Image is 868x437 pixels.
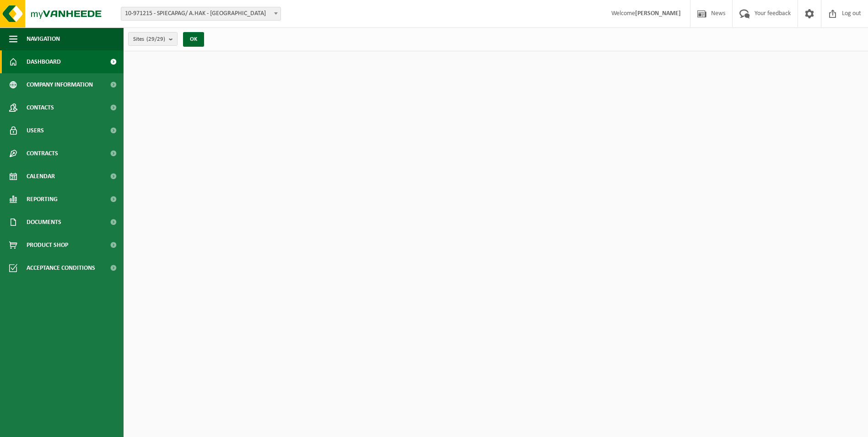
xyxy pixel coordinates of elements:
[27,119,44,142] span: Users
[27,96,54,119] span: Contacts
[133,33,165,46] span: Sites
[27,50,61,73] span: Dashboard
[27,73,93,96] span: Company information
[183,32,204,47] button: OK
[635,10,681,17] strong: [PERSON_NAME]
[121,7,280,20] span: 10-971215 - SPIECAPAG/ A.HAK - BRUGGE
[146,36,165,42] count: (29/29)
[27,142,58,165] span: Contracts
[128,32,178,46] button: Sites(29/29)
[27,27,60,50] span: Navigation
[27,188,58,211] span: Reporting
[121,7,281,21] span: 10-971215 - SPIECAPAG/ A.HAK - BRUGGE
[27,257,95,279] span: Acceptance conditions
[27,234,68,257] span: Product Shop
[27,211,61,234] span: Documents
[27,165,55,188] span: Calendar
